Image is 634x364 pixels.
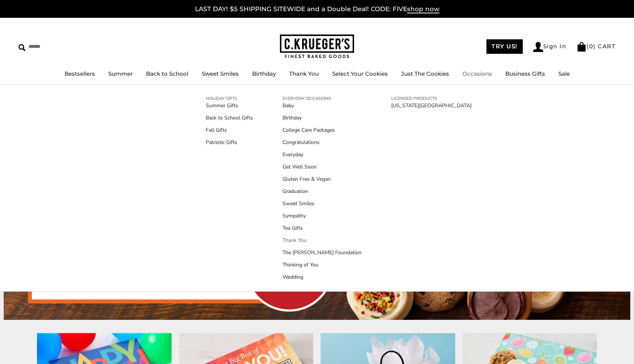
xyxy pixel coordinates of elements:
a: Select Your Cookies [332,70,388,77]
a: Sign In [533,42,567,52]
a: Back to School Gifts [206,114,253,122]
a: Graduation [283,187,361,195]
img: Search [19,44,26,51]
img: Bag [577,42,587,52]
a: EVERYDAY OCCASIONS [283,95,361,102]
a: Everyday [283,151,361,158]
a: Sweet Smiles [202,70,239,77]
a: Fall Gifts [206,126,253,134]
a: Sale [558,70,570,77]
a: Wedding [283,273,361,281]
img: C.KRUEGER'S [280,35,354,59]
a: Patriotic Gifts [206,138,253,146]
a: Birthday [252,70,276,77]
a: LAST DAY! $5 SHIPPING SITEWIDE and a Double Deal! CODE: FIVEshop now [195,5,439,13]
a: (0) CART [577,43,615,50]
a: Summer [108,70,133,77]
a: Thinking of You [283,261,361,269]
a: Birthday [283,114,361,122]
span: shop now [407,5,439,13]
iframe: Sign Up via Text for Offers [6,336,77,358]
a: Sweet Smiles [283,200,361,207]
a: HOLIDAY GIFTS [206,95,253,102]
a: Thank You [289,70,319,77]
a: TRY US! [486,39,523,54]
a: Back to School [146,70,188,77]
a: Sympathy [283,212,361,220]
a: Summer Gifts [206,102,253,109]
a: Thank You [283,236,361,244]
a: Tea Gifts [283,224,361,232]
a: Gluten Free & Vegan [283,175,361,183]
span: 0 [589,43,594,50]
a: LICENSED PRODUCTS [391,95,472,102]
a: Congratulations [283,138,361,146]
a: Bestsellers [65,70,95,77]
a: [US_STATE][GEOGRAPHIC_DATA] [391,102,472,109]
a: College Care Packages [283,126,361,134]
a: Occasions [462,70,492,77]
a: Just The Cookies [401,70,449,77]
a: Get Well Soon [283,163,361,171]
input: Search [19,41,107,52]
a: The [PERSON_NAME] Foundation [283,249,361,256]
img: Account [533,42,543,52]
a: Baby [283,102,361,109]
a: Business Gifts [505,70,545,77]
